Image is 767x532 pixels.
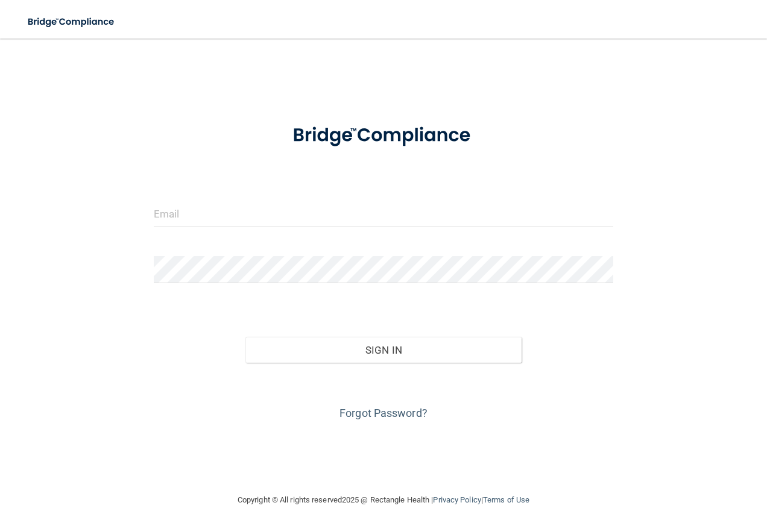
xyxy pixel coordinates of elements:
[154,200,614,227] input: Email
[245,337,522,363] button: Sign In
[433,495,481,504] a: Privacy Policy
[339,407,428,419] a: Forgot Password?
[483,495,529,504] a: Terms of Use
[273,111,494,160] img: bridge_compliance_login_screen.278c3ca4.svg
[163,481,604,519] div: Copyright © All rights reserved 2025 @ Rectangle Health | |
[18,10,125,34] img: bridge_compliance_login_screen.278c3ca4.svg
